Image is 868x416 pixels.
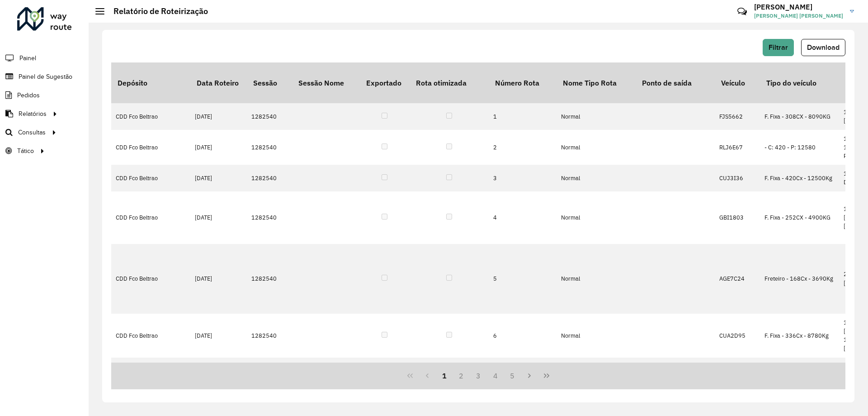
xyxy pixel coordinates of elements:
td: Normal [557,314,636,358]
td: 7 [489,358,557,384]
td: 6 [489,314,557,358]
a: Contato Rápido [732,2,752,21]
td: 1282540 [247,130,292,165]
th: Depósito [111,62,190,103]
td: [DATE] [190,191,247,244]
td: CDD Fco Beltrao [111,165,190,191]
td: RLJ6E67 [715,130,760,165]
h3: [PERSON_NAME] [754,3,843,11]
span: Painel de Sugestão [19,72,72,81]
td: Normal [557,191,636,244]
td: CDD Fco Beltrao [111,103,190,129]
button: Filtrar [763,39,794,56]
td: Normal [557,244,636,314]
button: Download [801,39,845,56]
button: 4 [487,367,504,384]
td: 4 [489,191,557,244]
td: CUA2D95 [715,314,760,358]
span: Download [807,43,840,51]
button: Next Page [521,367,538,384]
th: Sessão [247,62,292,103]
td: 1282540 [247,165,292,191]
th: Rota otimizada [410,62,489,103]
td: F. Fixa - 308CX - 8090KG [760,358,839,384]
th: Número Rota [489,62,557,103]
th: Data Roteiro [190,62,247,103]
td: [DATE] [190,130,247,165]
th: Tipo do veículo [760,62,839,103]
td: 1282540 [247,314,292,358]
td: F. Fixa - 252CX - 4900KG [760,191,839,244]
th: Veículo [715,62,760,103]
td: 1282540 [247,244,292,314]
span: Relatórios [19,109,47,119]
td: 1 [489,103,557,129]
td: F. Fixa - 420Cx - 12500Kg [760,165,839,191]
td: - C: 420 - P: 12580 [760,130,839,165]
td: FRS0712 [715,358,760,384]
button: Last Page [538,367,555,384]
td: FJS5662 [715,103,760,129]
td: CDD Fco Beltrao [111,191,190,244]
span: Pedidos [17,91,40,100]
td: CUJ3I36 [715,165,760,191]
td: GBI1803 [715,191,760,244]
td: Freteiro - 168Cx - 3690Kg [760,244,839,314]
td: [DATE] [190,314,247,358]
td: [DATE] [190,165,247,191]
td: Normal [557,130,636,165]
span: Filtrar [769,43,788,51]
td: CDD Fco Beltrao [111,314,190,358]
td: [DATE] [190,358,247,384]
td: Normal [557,103,636,129]
th: Sessão Nome [292,62,360,103]
td: AGE7C24 [715,244,760,314]
td: 1282540 [247,191,292,244]
span: [PERSON_NAME] [PERSON_NAME] [754,12,843,20]
span: Painel [19,53,36,63]
td: CDD Fco Beltrao [111,244,190,314]
button: 3 [470,367,487,384]
td: 2 [489,130,557,165]
td: [DATE] [190,103,247,129]
td: 1282540 [247,358,292,384]
th: Nome Tipo Rota [557,62,636,103]
th: Ponto de saída [636,62,715,103]
span: Consultas [18,128,46,137]
td: [DATE] [190,244,247,314]
td: 3 [489,165,557,191]
td: 5 [489,244,557,314]
h2: Relatório de Roteirização [104,6,208,16]
span: Tático [17,146,34,156]
button: 2 [453,367,470,384]
td: 1282540 [247,103,292,129]
td: CDD Fco Beltrao [111,130,190,165]
td: F. Fixa - 336Cx - 8780Kg [760,314,839,358]
th: Exportado [360,62,410,103]
td: CDD Fco Beltrao [111,358,190,384]
button: 5 [504,367,521,384]
td: F. Fixa - 308CX - 8090KG [760,103,839,129]
button: 1 [436,367,453,384]
td: Normal [557,165,636,191]
td: Normal [557,358,636,384]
